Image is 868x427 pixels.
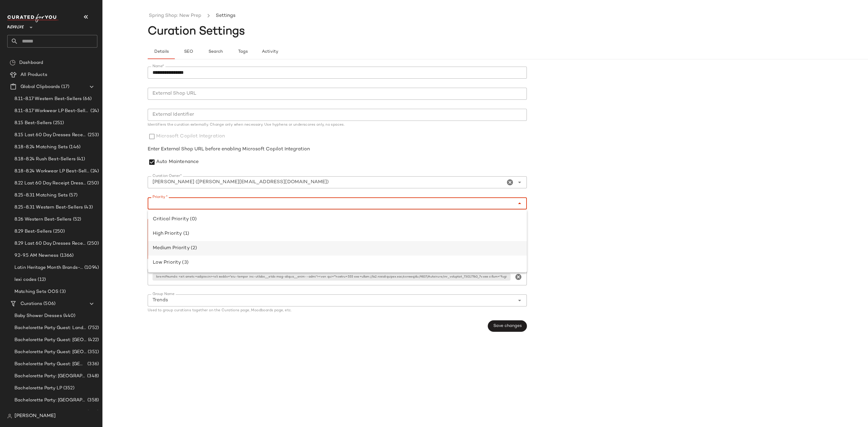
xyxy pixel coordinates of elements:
span: [PERSON_NAME] [14,413,56,420]
span: Latin Heritage Month Brands- DO NOT DELETE [14,264,83,271]
span: Search [208,49,223,54]
span: Global Clipboards [20,83,60,90]
div: Used to group curations together on the Curations page, Moodboards page, etc. [148,309,527,312]
span: (24) [89,168,99,175]
span: Bachelorette Party LP [14,385,62,392]
span: Curation Settings [148,26,245,38]
span: Activity [261,49,278,54]
span: Bachelorette Party: [GEOGRAPHIC_DATA] [14,373,86,380]
span: (17) [60,83,69,90]
span: (336) [86,361,99,368]
span: (3) [58,288,65,295]
span: Bachelorette Party Guest: Landing Page [14,325,87,331]
i: Close [516,200,523,207]
span: (422) [87,337,99,344]
div: Medium Priority (2) [153,245,522,252]
span: 8.11-8.17 Workwear LP Best-Sellers [14,108,89,115]
label: Auto Maintenance [156,155,199,169]
span: (43) [83,204,93,211]
span: (752) [87,325,99,331]
span: (250) [52,228,65,235]
span: SEO [184,49,193,54]
span: (250) [86,240,99,247]
span: Revolve [7,20,24,31]
span: Bachelorette Party Guest: [GEOGRAPHIC_DATA] [14,361,86,368]
span: (57) [68,192,77,199]
span: Details [154,49,168,54]
span: Dashboard [19,59,43,66]
span: 8.25-8.31 Western Best-Sellers [14,204,83,211]
div: Critical Priority (0) [153,216,522,223]
span: Bachelorette Party Guest: [GEOGRAPHIC_DATA] [14,349,86,356]
span: (52) [72,216,81,223]
span: 8.22 Last 60 Day Receipt Dresses [14,180,86,187]
span: (24) [89,108,99,115]
span: All Products [20,71,47,78]
div: Low Priority (3) [153,259,522,266]
span: (251) [52,120,64,127]
a: Spring Shop: New Prep [149,12,201,20]
img: svg%3e [7,414,12,419]
span: (348) [86,373,99,380]
span: 8.26 Western Best-Sellers [14,216,72,223]
span: 8.18-8.24 Workwear LP Best-Sellers [14,168,89,175]
img: cfy_white_logo.C9jOOHJF.svg [7,14,58,22]
div: Enter External Shop URL before enabling Microsoft Copilot Integration [148,146,527,153]
i: Clear Curation Owner* [506,179,514,186]
span: Bachelorette Party: [GEOGRAPHIC_DATA] [14,397,86,404]
span: (12) [36,276,46,283]
span: 8.15 Best-Sellers [14,120,52,127]
span: (1366) [59,252,74,259]
button: Save changes [488,320,527,332]
span: (250) [86,180,99,187]
span: Bachelorette Party Guest: [GEOGRAPHIC_DATA] [14,337,87,344]
span: (66) [82,96,92,102]
span: lexi codes [14,276,36,283]
span: (364) [86,409,99,416]
span: (41) [76,156,85,163]
span: (146) [68,144,80,151]
span: (351) [86,349,99,356]
span: 8.15 Last 60 Day Dresses Receipt [14,132,86,139]
span: Curations [20,300,42,307]
span: 8.18-8.24 Rush Best-Sellers [14,156,76,163]
span: Matching Sets OOS [14,288,58,295]
div: High Priority (1) [153,230,522,237]
i: Open [516,297,523,304]
i: Clear Notes [515,273,522,281]
span: 8.11-8.17 Western Best-Sellers [14,96,82,102]
li: Settings [215,12,237,20]
span: 8.29 Last 60 Day Dresses Receipts [14,240,86,247]
span: Tags [237,49,247,54]
span: (253) [86,132,99,139]
span: 8.18-8.24 Matching Sets [14,144,68,151]
span: 8.29 Best-Sellers [14,228,52,235]
span: 9.2-9.5 AM Newness [14,252,59,259]
span: (506) [42,300,55,307]
span: Baby Shower Dresses [14,312,62,319]
span: Save changes [493,324,522,328]
span: (440) [62,312,76,319]
span: Bachelorette Party: [GEOGRAPHIC_DATA] [14,409,86,416]
span: (358) [86,397,99,404]
i: Open [516,179,523,186]
span: (352) [62,385,74,392]
img: svg%3e [10,60,16,66]
span: 8.25-8.31 Matching Sets [14,192,68,199]
span: (1094) [83,264,99,271]
div: Identifiers the curation externally. Change only when necessary. Use hyphens or underscores only,... [148,123,527,127]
